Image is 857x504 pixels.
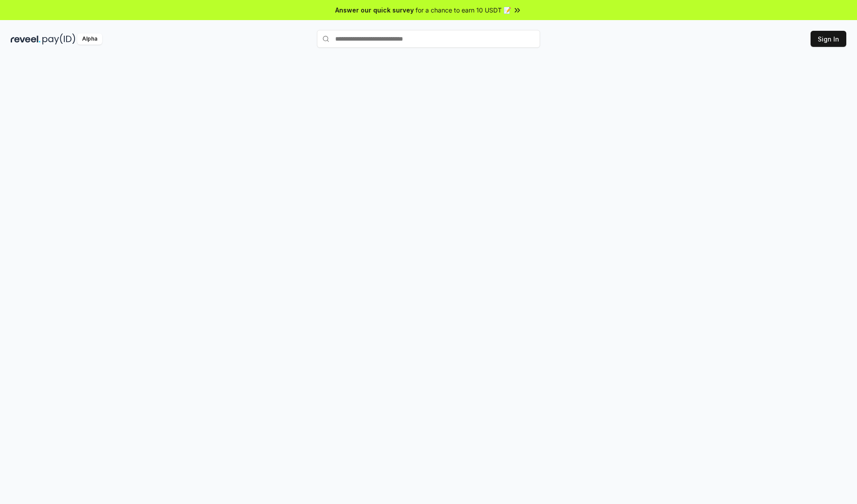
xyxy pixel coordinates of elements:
img: reveel_dark [11,33,41,45]
div: Alpha [77,33,102,45]
span: for a chance to earn 10 USDT 📝 [416,5,511,15]
img: pay_id [42,33,75,45]
button: Sign In [811,31,846,47]
span: Answer our quick survey [335,5,414,15]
